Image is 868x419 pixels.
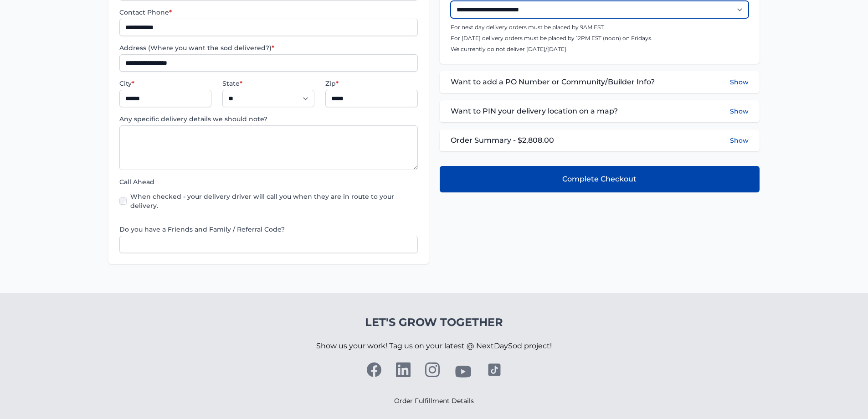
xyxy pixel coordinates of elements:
[325,79,417,88] label: Zip
[730,106,749,117] button: Show
[394,397,474,405] a: Order Fulfillment Details
[316,315,552,330] h4: Let's Grow Together
[119,79,211,88] label: City
[451,24,749,31] p: For next day delivery orders must be placed by 9AM EST
[451,77,655,88] span: Want to add a PO Number or Community/Builder Info?
[119,225,417,234] label: Do you have a Friends and Family / Referral Code?
[451,46,749,53] p: We currently do not deliver [DATE]/[DATE]
[451,106,618,117] span: Want to PIN your delivery location on a map?
[119,114,417,124] label: Any specific delivery details we should note?
[130,192,417,210] label: When checked - your delivery driver will call you when they are in route to your delivery.
[562,174,637,185] span: Complete Checkout
[222,79,314,88] label: State
[119,177,417,186] label: Call Ahead
[316,330,552,362] p: Show us your work! Tag us on your latest @ NextDaySod project!
[730,136,749,145] button: Show
[451,35,749,42] p: For [DATE] delivery orders must be placed by 12PM EST (noon) on Fridays.
[440,166,760,192] button: Complete Checkout
[451,135,554,146] span: Order Summary - $2,808.00
[119,8,417,17] label: Contact Phone
[119,43,417,52] label: Address (Where you want the sod delivered?)
[730,77,749,88] button: Show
